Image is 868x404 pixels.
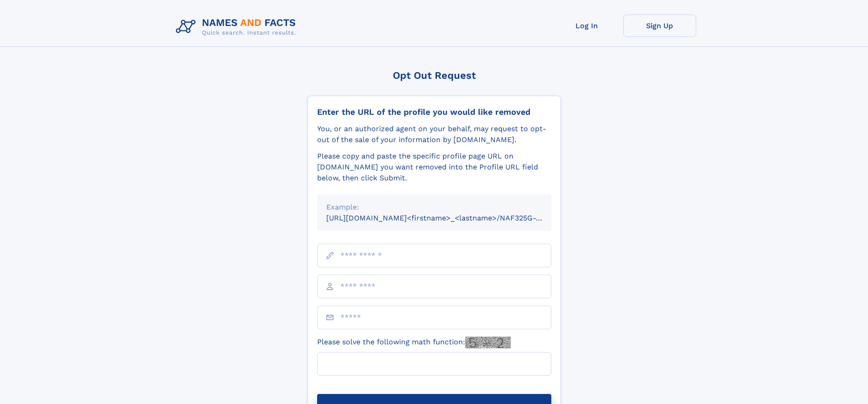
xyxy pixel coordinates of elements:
[172,15,303,39] img: Logo Names and Facts
[317,151,551,184] div: Please copy and paste the specific profile page URL on [DOMAIN_NAME] you want removed into the Pr...
[317,107,551,117] div: Enter the URL of the profile you would like removed
[308,70,561,81] div: Opt Out Request
[623,15,696,37] a: Sign Up
[317,123,551,145] div: You, or an authorized agent on your behalf, may request to opt-out of the sale of your informatio...
[317,337,511,348] label: Please solve the following math function:
[326,202,542,213] div: Example:
[550,15,623,37] a: Log In
[326,214,569,222] small: [URL][DOMAIN_NAME]<firstname>_<lastname>/NAF325G-xxxxxxxx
